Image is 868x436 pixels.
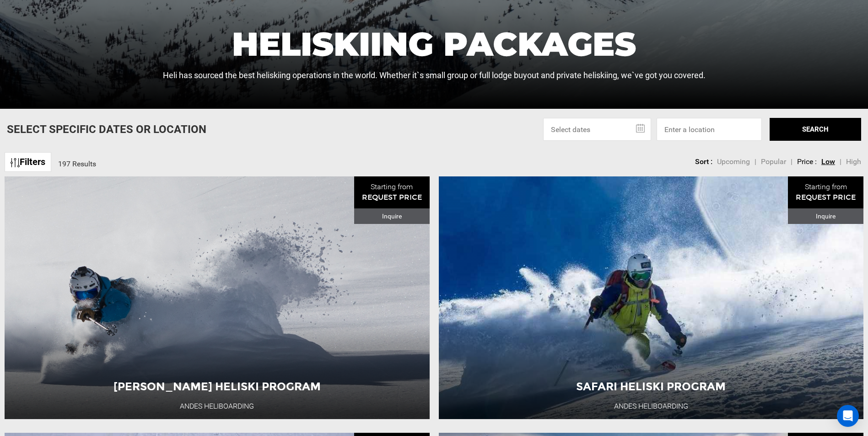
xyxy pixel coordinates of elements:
[163,69,706,81] p: Heli has sourced the best heliskiing operations in the world. Whether it`s small group or full lo...
[761,157,786,166] span: Popular
[11,158,20,167] img: btn-icon.svg
[797,157,817,167] li: Price :
[163,27,706,60] h1: Heliskiing Packages
[821,157,835,166] span: Low
[657,118,762,141] input: Enter a location
[846,157,861,166] span: High
[717,157,750,166] span: Upcoming
[695,157,712,167] li: Sort :
[755,157,756,167] li: |
[58,160,96,168] span: 197 Results
[840,157,841,167] li: |
[5,152,51,172] a: Filters
[837,405,859,427] div: Open Intercom Messenger
[791,157,793,167] li: |
[7,122,206,137] p: Select Specific Dates Or Location
[543,118,651,141] input: Select dates
[770,118,861,141] button: SEARCH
